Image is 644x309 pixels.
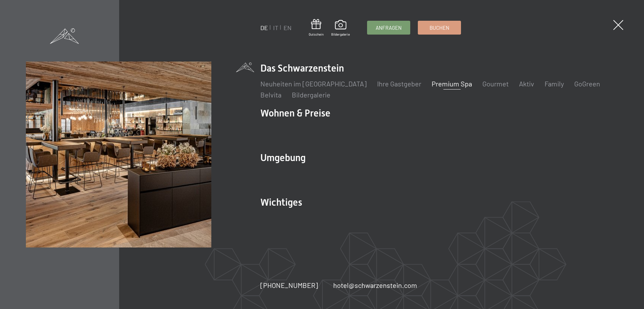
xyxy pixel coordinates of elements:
span: Bildergalerie [331,32,350,37]
a: Neuheiten im [GEOGRAPHIC_DATA] [260,79,367,88]
span: Buchen [430,24,449,31]
span: [PHONE_NUMBER] [260,281,318,289]
a: Family [545,79,564,88]
a: EN [283,24,291,31]
a: [PHONE_NUMBER] [260,280,318,290]
a: hotel@schwarzenstein.com [333,280,417,290]
a: IT [273,24,278,31]
a: Belvita [260,91,281,99]
a: Premium Spa [432,79,472,88]
a: Buchen [418,21,461,34]
a: DE [260,24,268,31]
a: Ihre Gastgeber [377,79,421,88]
a: GoGreen [574,79,600,88]
a: Bildergalerie [331,20,350,37]
span: Anfragen [376,24,402,31]
a: Gutschein [309,19,324,37]
a: Aktiv [519,79,534,88]
a: Gourmet [482,79,509,88]
span: Gutschein [309,32,324,37]
a: Anfragen [367,21,410,34]
a: Bildergalerie [292,91,330,99]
